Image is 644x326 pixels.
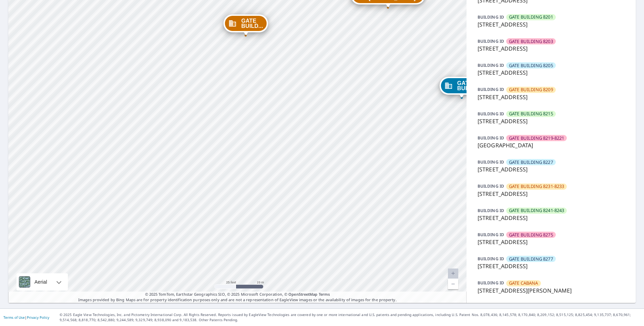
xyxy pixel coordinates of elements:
p: © 2025 Eagle View Technologies, Inc. and Pictometry International Corp. All Rights Reserved. Repo... [60,312,641,323]
div: Dropped pin, building GATE BUILDING 5738-5740, Commercial property, 5710 Caruth Haven Ln Dallas, ... [440,77,484,98]
span: GATE BUILD... [241,18,263,29]
p: [STREET_ADDRESS] [478,190,625,198]
div: Dropped pin, building GATE BUILDING 5714, Commercial property, 5704 Caruth Haven Ln Dallas, TX 75206 [224,14,268,36]
p: [STREET_ADDRESS] [478,117,625,125]
a: Current Level 20, Zoom In Disabled [448,269,458,279]
span: GATE BUILDING 8241-8243 [509,207,564,214]
p: [STREET_ADDRESS] [478,165,625,173]
span: GATE BUILDING 8227 [509,159,553,166]
a: Terms [319,292,330,297]
span: GATE BUILD... [457,81,479,91]
a: Privacy Policy [27,315,49,320]
p: [GEOGRAPHIC_DATA] [478,141,625,149]
p: BUILDING ID [478,232,504,238]
p: [STREET_ADDRESS] [478,44,625,53]
p: BUILDING ID [478,111,504,117]
span: GATE BUILDING 8219-8221 [509,135,564,141]
p: BUILDING ID [478,14,504,20]
a: Terms of Use [3,315,25,320]
p: | [3,315,49,319]
p: [STREET_ADDRESS] [478,93,625,101]
span: © 2025 TomTom, Earthstar Geographics SIO, © 2025 Microsoft Corporation, © [145,292,330,297]
p: Images provided by Bing Maps are for property identification purposes only and are not a represen... [8,292,467,303]
p: [STREET_ADDRESS] [478,238,625,246]
span: GATE CABANA [509,280,538,286]
p: BUILDING ID [478,256,504,262]
a: Current Level 20, Zoom Out [448,279,458,289]
p: [STREET_ADDRESS] [478,69,625,77]
p: [STREET_ADDRESS] [478,262,625,270]
span: GATE BUILDING 8231-8233 [509,183,564,190]
span: GATE BUILDING 8277 [509,256,553,262]
span: GATE BUILDING 8215 [509,111,553,117]
span: GATE BUILDING 8275 [509,232,553,238]
span: GATE BUILDING 8209 [509,86,553,93]
p: [STREET_ADDRESS] [478,214,625,222]
p: [STREET_ADDRESS] [478,20,625,29]
p: BUILDING ID [478,280,504,286]
div: Aerial [17,273,68,291]
p: BUILDING ID [478,62,504,68]
span: GATE BUILDING 8201 [509,14,553,20]
p: BUILDING ID [478,135,504,141]
p: BUILDING ID [478,86,504,92]
p: [STREET_ADDRESS][PERSON_NAME] [478,286,625,295]
div: Aerial [32,273,49,291]
span: GATE BUILDING 8203 [509,38,553,45]
p: BUILDING ID [478,208,504,213]
span: GATE BUILDING 8205 [509,62,553,69]
p: BUILDING ID [478,183,504,189]
p: BUILDING ID [478,159,504,165]
a: OpenStreetMap [288,292,317,297]
p: BUILDING ID [478,38,504,44]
